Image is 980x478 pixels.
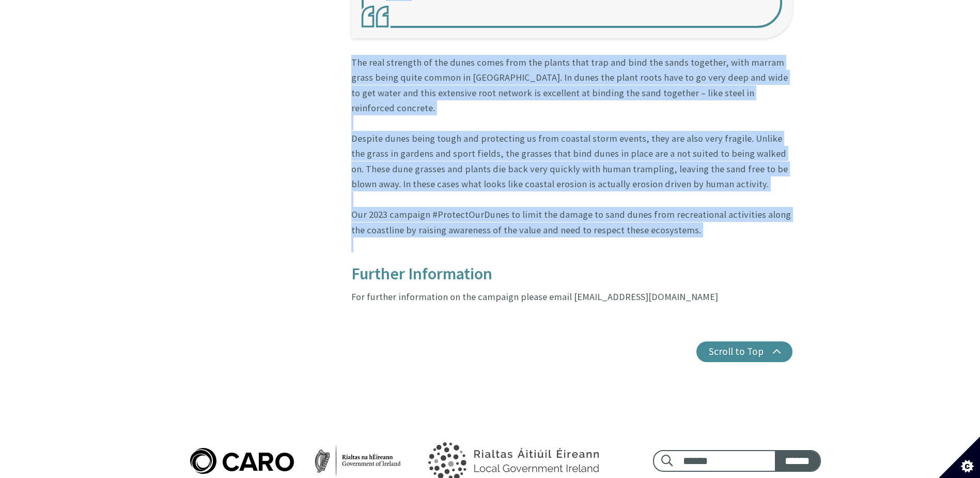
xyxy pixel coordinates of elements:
[696,341,792,362] button: Scroll to Top
[351,55,792,253] p: The real strength of the dunes comes from the plants that trap and bind the sands together, with ...
[939,437,980,478] button: Set cookie preferences
[351,265,792,283] h3: Further Information
[188,446,403,476] img: Caro logo
[351,289,792,304] p: For further information on the campaign please email [EMAIL_ADDRESS][DOMAIN_NAME]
